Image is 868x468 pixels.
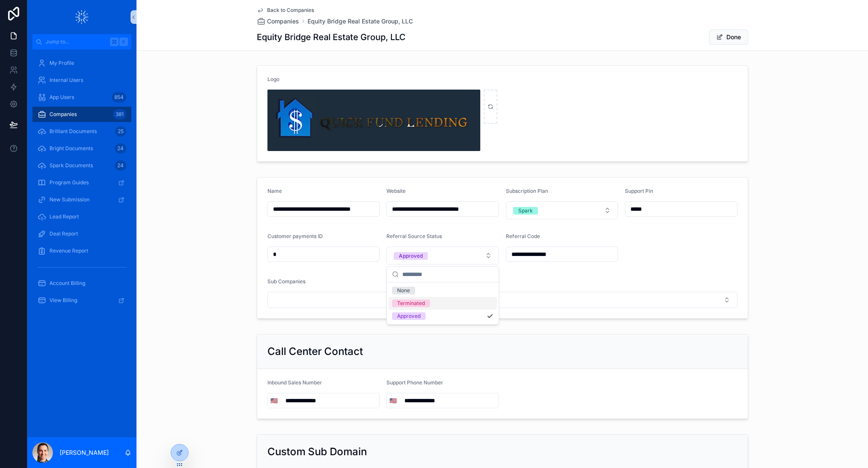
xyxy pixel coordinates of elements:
span: 🇺🇸 [389,396,397,405]
a: Deal Report [32,226,131,241]
div: Approved [397,312,421,320]
span: Companies [267,17,299,26]
span: Support Phone Number [386,379,443,386]
img: App logo [75,10,88,24]
button: Done [709,29,748,45]
h2: Call Center Contact [267,345,363,358]
span: View Billing [49,297,77,304]
a: Companies381 [32,107,131,122]
span: Back to Companies [267,7,314,14]
a: Account Billing [32,276,131,291]
div: scrollable content [27,49,136,319]
span: New Submission [49,196,90,203]
a: Program Guides [32,175,131,190]
span: Logo [267,76,279,82]
span: Subscription Plan [506,188,548,194]
span: Brilliant Documents [49,128,97,135]
span: Revenue Report [49,247,88,254]
div: Spark [518,207,533,215]
span: Referral Source Status [386,233,442,239]
a: Revenue Report [32,243,131,259]
a: Internal Users [32,73,131,88]
span: Name [267,188,282,194]
span: App Users [49,94,74,101]
span: K [120,38,127,45]
span: Jump to... [46,38,107,45]
a: Companies [257,17,299,26]
h2: Custom Sub Domain [267,445,367,459]
span: Companies [49,111,77,118]
span: Internal Users [49,77,83,84]
span: Inbound Sales Number [267,379,322,386]
div: 24 [115,143,126,154]
button: Jump to...K [32,34,131,49]
span: Account Billing [49,280,85,287]
a: Back to Companies [257,7,314,14]
span: 🇺🇸 [270,396,278,405]
span: Referral Code [506,233,540,239]
div: Terminated [397,299,425,307]
button: Select Button [268,392,280,409]
span: Lead Report [49,213,79,220]
a: Spark Documents24 [32,158,131,173]
div: 854 [112,92,126,102]
button: Select Button [387,392,399,409]
a: My Profile [32,55,131,71]
div: 24 [115,160,126,171]
div: Approved [399,252,423,260]
button: Select Button [267,292,737,308]
a: New Submission [32,192,131,207]
a: Brilliant Documents25 [32,124,131,139]
span: Website [386,188,406,194]
span: Bright Documents [49,145,93,152]
a: Bright Documents24 [32,141,131,156]
span: Customer payments ID [267,233,323,239]
a: Equity Bridge Real Estate Group, LLC [308,17,413,26]
h1: Equity Bridge Real Estate Group, LLC [257,31,406,43]
span: Spark Documents [49,162,93,169]
button: Select Button [506,201,618,219]
div: None [397,287,410,294]
a: App Users854 [32,90,131,105]
span: Support Pin [625,188,653,194]
span: Sub Companies [267,278,305,285]
span: Program Guides [49,179,89,186]
img: QuickFundLending-Logo.jpg [267,90,480,151]
p: [PERSON_NAME] [60,448,109,457]
div: 25 [115,126,126,137]
button: Select Button [386,247,499,265]
a: View Billing [32,293,131,308]
a: Lead Report [32,209,131,224]
div: 381 [113,109,126,119]
div: Suggestions [387,282,499,324]
span: Deal Report [49,230,78,237]
span: My Profile [49,60,74,67]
